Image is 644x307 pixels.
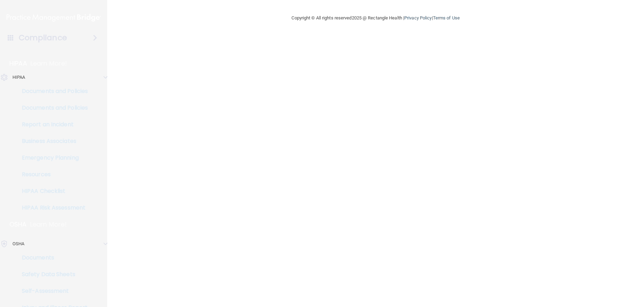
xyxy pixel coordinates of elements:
div: Copyright © All rights reserved 2025 @ Rectangle Health | | [249,7,502,29]
p: Learn More! [30,220,67,229]
p: Self-Assessment [5,288,99,295]
p: HIPAA Risk Assessment [5,204,99,211]
p: Documents and Policies [5,104,99,111]
h4: Compliance [19,33,67,43]
a: Privacy Policy [404,15,432,20]
p: HIPAA Checklist [5,188,99,195]
p: Emergency Planning [5,154,99,161]
p: HIPAA [12,73,25,82]
p: Documents and Policies [5,88,99,95]
p: Resources [5,171,99,178]
p: Business Associates [5,138,99,145]
p: Safety Data Sheets [5,271,99,278]
p: OSHA [9,220,27,229]
p: Learn More! [31,59,67,68]
p: Report an Incident [5,121,99,128]
p: HIPAA [9,59,27,68]
p: Documents [5,254,99,261]
img: PMB logo [7,11,101,25]
p: OSHA [12,240,24,248]
a: Terms of Use [433,15,460,20]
